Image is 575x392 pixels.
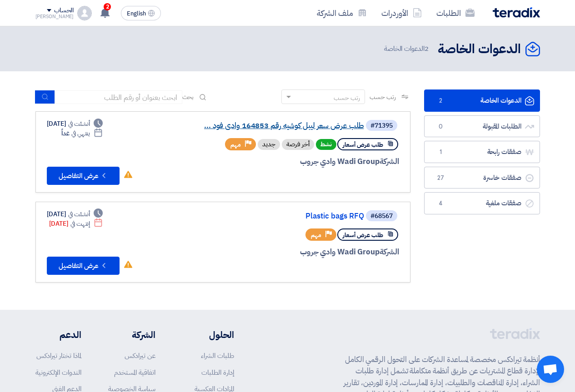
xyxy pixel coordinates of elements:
[370,213,393,219] div: #68567
[47,119,103,129] div: [DATE]
[55,90,182,104] input: ابحث بعنوان أو رقم الطلب
[425,44,429,54] span: 2
[435,148,446,157] span: 1
[429,2,482,24] a: الطلبات
[54,7,74,15] div: الحساب
[47,209,103,219] div: [DATE]
[114,367,155,377] a: اتفاقية المستخدم
[180,156,399,168] div: Wadi Group وادي جروب
[125,351,155,361] a: عن تيرادكس
[201,351,234,361] a: طلبات الشراء
[61,129,103,138] div: غداً
[334,93,360,103] div: رتب حسب
[310,2,374,24] a: ملف الشركة
[68,209,90,219] span: أنشئت في
[49,219,103,228] div: [DATE]
[435,174,446,183] span: 27
[384,44,430,54] span: الدعوات الخاصة
[258,139,280,150] div: جديد
[35,14,74,19] div: [PERSON_NAME]
[424,89,540,112] a: الدعوات الخاصة2
[108,328,155,342] li: الشركة
[104,3,111,10] span: 2
[35,367,81,377] a: الندوات الإلكترونية
[230,140,241,149] span: مهم
[343,231,383,239] span: طلب عرض أسعار
[121,6,161,20] button: English
[35,328,81,342] li: الدعم
[70,219,90,228] span: إنتهت في
[36,351,81,361] a: لماذا تختار تيرادكس
[424,167,540,189] a: صفقات خاسرة27
[370,123,393,129] div: #71395
[438,40,521,58] h2: الدعوات الخاصة
[127,10,146,17] span: English
[374,2,429,24] a: الأوردرات
[182,212,364,220] a: Plastic bags RFQ
[435,199,446,208] span: 4
[68,119,90,129] span: أنشئت في
[47,167,120,185] button: عرض التفاصيل
[77,6,92,20] img: profile_test.png
[380,246,399,258] span: الشركة
[435,122,446,131] span: 0
[71,129,90,138] span: ينتهي في
[201,367,234,377] a: إدارة الطلبات
[537,356,564,383] div: Open chat
[424,192,540,214] a: صفقات ملغية4
[182,92,194,102] span: بحث
[180,246,399,258] div: Wadi Group وادي جروب
[435,96,446,105] span: 2
[316,139,336,150] span: نشط
[380,156,399,167] span: الشركة
[343,140,383,149] span: طلب عرض أسعار
[370,92,395,102] span: رتب حسب
[424,115,540,138] a: الطلبات المقبولة0
[424,141,540,163] a: صفقات رابحة1
[47,257,120,275] button: عرض التفاصيل
[182,122,364,130] a: طلب عرض سعر ليبل كوشيه رقم 164853 وادى فود ...
[493,7,540,18] img: Teradix logo
[183,328,234,342] li: الحلول
[282,139,314,150] div: أخر فرصة
[311,231,321,239] span: مهم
